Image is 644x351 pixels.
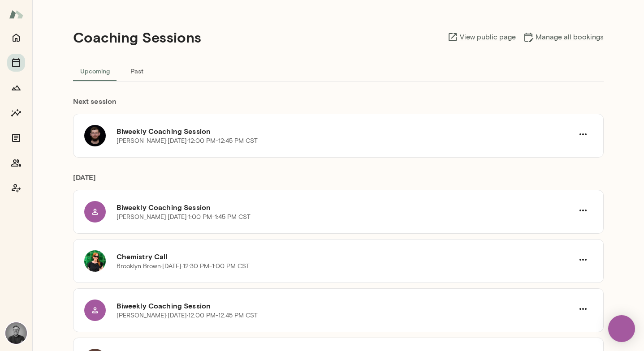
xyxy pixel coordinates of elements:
[117,311,258,320] p: [PERSON_NAME] · [DATE] · 12:00 PM-12:45 PM CST
[447,32,516,43] a: View public page
[7,54,25,72] button: Sessions
[117,202,574,213] h6: Biweekly Coaching Session
[7,154,25,172] button: Members
[9,6,23,23] img: Mento
[7,129,25,147] button: Documents
[117,251,574,262] h6: Chemistry Call
[117,262,250,271] p: Brooklyn Brown · [DATE] · 12:30 PM-1:00 PM CST
[7,79,25,97] button: Growth Plan
[73,96,604,114] h6: Next session
[7,29,25,47] button: Home
[73,60,117,81] button: Upcoming
[73,29,201,46] h4: Coaching Sessions
[5,322,27,344] img: Dane Howard
[7,179,25,197] button: Coach app
[117,60,157,81] button: Past
[117,300,574,311] h6: Biweekly Coaching Session
[523,32,604,43] a: Manage all bookings
[117,137,258,146] p: [PERSON_NAME] · [DATE] · 12:00 PM-12:45 PM CST
[7,104,25,122] button: Insights
[117,213,251,222] p: [PERSON_NAME] · [DATE] · 1:00 PM-1:45 PM CST
[73,172,604,190] h6: [DATE]
[117,126,574,137] h6: Biweekly Coaching Session
[73,60,604,81] div: basic tabs example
